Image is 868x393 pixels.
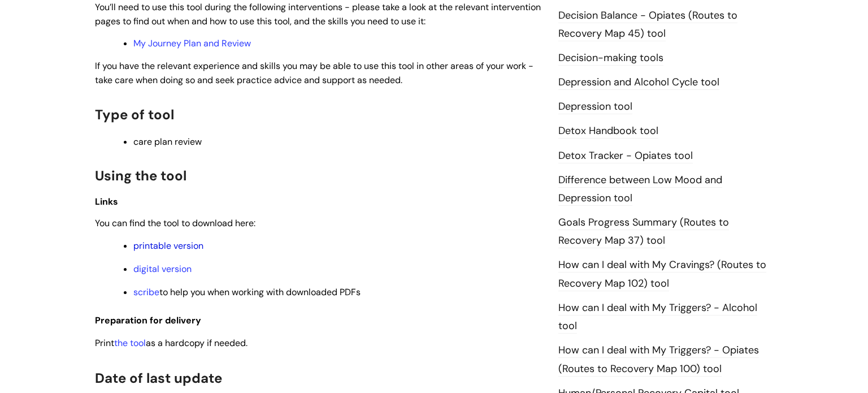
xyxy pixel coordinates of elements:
a: How can I deal with My Triggers? - Alcohol tool [558,301,757,334]
span: If you have the relevant experience and skills you may be able to use this tool in other areas of... [95,60,533,86]
span: Print as a hardcopy if needed. [95,337,248,349]
a: Detox Tracker - Opiates tool [558,149,693,163]
span: You can find the tool to download here: [95,217,255,229]
a: digital version [133,263,192,275]
span: Preparation for delivery [95,314,201,326]
a: How can I deal with My Triggers? - Opiates (Routes to Recovery Map 100) tool [558,343,759,376]
span: Links [95,196,118,208]
a: Detox Handbook tool [558,124,658,139]
a: Depression and Alcohol Cycle tool [558,75,719,90]
a: How can I deal with My Cravings? (Routes to Recovery Map 102) tool [558,258,766,291]
span: You’ll need to use this tool during the following interventions - please take a look at the relev... [95,1,541,27]
span: to help you when working with downloaded PDFs [133,286,361,298]
a: scribe [133,286,159,298]
a: Depression tool [558,100,632,114]
a: printable version [133,240,203,252]
a: Decision Balance - Opiates (Routes to Recovery Map 45) tool [558,8,737,41]
a: Decision-making tools [558,51,663,66]
a: My Journey Plan and Review [133,37,251,49]
span: Type of tool [95,106,174,123]
a: Difference between Low Mood and Depression tool [558,173,722,206]
a: Goals Progress Summary (Routes to Recovery Map 37) tool [558,215,729,248]
a: the tool [114,337,146,349]
span: care plan review [133,136,202,148]
span: Using the tool [95,167,186,184]
span: Date of last update [95,369,222,387]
